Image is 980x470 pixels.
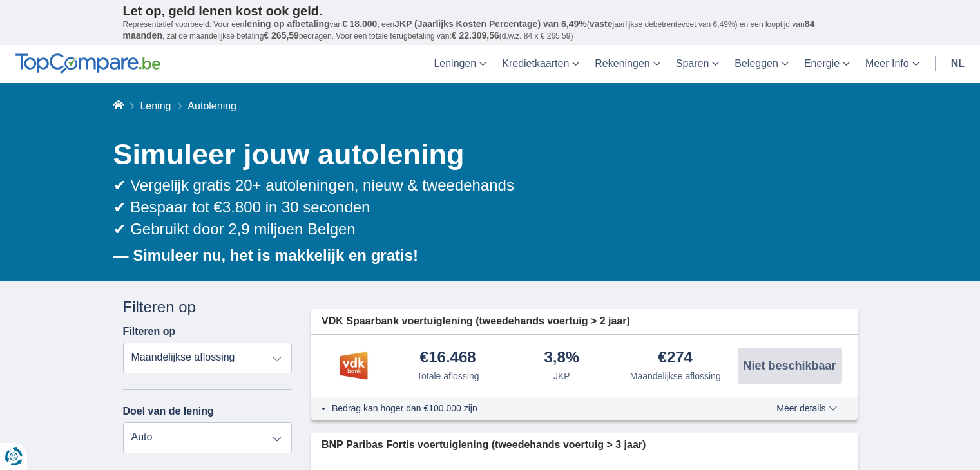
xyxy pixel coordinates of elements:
span: BNP Paribas Fortis voertuiglening (tweedehands voertuig > 3 jaar) [322,438,646,453]
span: vaste [590,19,613,29]
span: JKP (Jaarlijks Kosten Percentage) van 6,49% [394,19,587,29]
li: Bedrag kan hoger dan €100.000 zijn [332,402,729,415]
span: Autolening [187,100,236,111]
b: — Simuleer nu, het is makkelijk en gratis! [113,247,419,264]
span: lening op afbetaling [244,19,329,29]
a: Lening [140,100,171,111]
span: € 18.000 [342,19,378,29]
img: product.pl.alt VDK bank [322,350,386,382]
label: Doel van de lening [123,406,214,417]
span: € 22.309,56 [452,30,499,41]
div: 3,8% [544,350,579,367]
div: ✔ Vergelijk gratis 20+ autoleningen, nieuw & tweedehands ✔ Bespaar tot €3.800 in 30 seconden ✔ Ge... [113,174,858,241]
a: Beleggen [727,45,796,83]
a: Leningen [426,45,494,83]
span: VDK Spaarbank voertuiglening (tweedehands voertuig > 2 jaar) [322,314,630,329]
span: Meer details [776,404,837,413]
a: nl [943,45,972,83]
h1: Simuleer jouw autolening [113,135,858,174]
span: Niet beschikbaar [743,360,836,371]
button: Meer details [767,403,847,413]
div: €16.468 [420,350,476,367]
a: Meer Info [858,45,927,83]
span: 84 maanden [123,19,815,41]
div: Maandelijkse aflossing [630,370,721,382]
a: Home [113,100,124,111]
div: €274 [658,350,693,367]
p: Let op, geld lenen kost ook geld. [123,3,858,19]
img: TopCompare [15,53,160,74]
label: Filteren op [123,326,176,337]
div: Totale aflossing [417,370,479,382]
div: JKP [553,370,570,382]
button: Niet beschikbaar [738,348,842,384]
a: Sparen [668,45,727,83]
a: Kredietkaarten [494,45,587,83]
div: Filteren op [123,296,293,318]
a: Energie [796,45,858,83]
span: € 265,59 [264,30,299,41]
a: Rekeningen [587,45,668,83]
p: Representatief voorbeeld: Voor een van , een ( jaarlijkse debetrentevoet van 6,49%) en een loopti... [123,19,858,42]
